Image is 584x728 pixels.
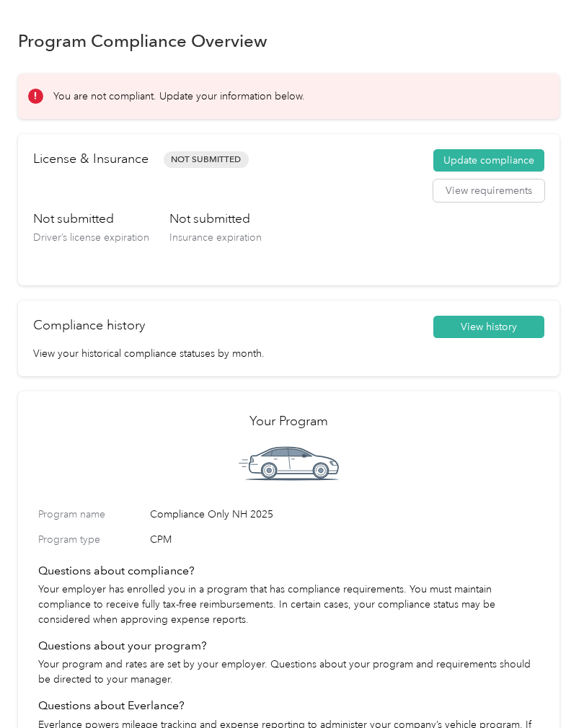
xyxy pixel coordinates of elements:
h3: Not submitted [169,210,262,228]
label: Program name [38,507,145,522]
span: CPM [150,532,539,547]
span: Driver’s license expiration [33,231,149,244]
iframe: Everlance-gr Chat Button Frame [503,647,584,728]
span: Compliance Only NH 2025 [150,507,539,522]
h3: Not submitted [33,210,149,228]
span: Insurance expiration [169,231,262,244]
button: View requirements [433,179,544,203]
h1: Program Compliance Overview [18,33,267,48]
label: Program type [38,532,145,547]
p: Your program and rates are set by your employer. Questions about your program and requirements sh... [38,657,539,687]
button: Update compliance [433,149,544,172]
button: View history [433,316,544,339]
p: Your employer has enrolled you in a program that has compliance requirements. You must maintain c... [38,582,539,627]
h2: Compliance history [33,316,145,335]
p: You are not compliant. Update your information below. [53,89,305,104]
span: Not Submitted [164,151,249,168]
h4: Questions about your program? [38,637,539,654]
p: View your historical compliance statuses by month. [33,346,544,361]
h2: License & Insurance [33,149,149,169]
h2: Your Program [38,412,539,431]
h4: Questions about Everlance? [38,697,539,714]
h4: Questions about compliance? [38,562,539,580]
